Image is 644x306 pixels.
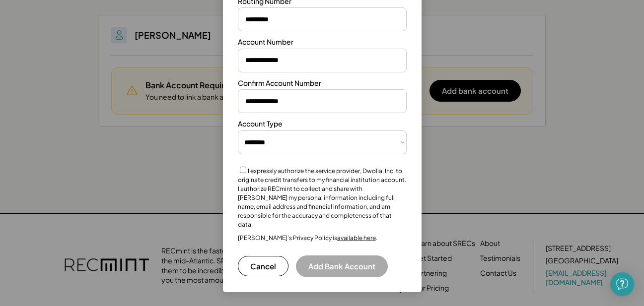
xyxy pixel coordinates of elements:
[337,234,376,242] a: available here
[238,234,377,242] div: [PERSON_NAME]’s Privacy Policy is .
[238,78,321,88] div: Confirm Account Number
[238,167,406,228] label: I expressly authorize the service provider, Dwolla, Inc. to originate credit transfers to my fina...
[296,255,388,277] button: Add Bank Account
[610,272,634,296] div: Open Intercom Messenger
[238,119,283,129] div: Account Type
[238,256,288,276] button: Cancel
[238,37,293,47] div: Account Number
